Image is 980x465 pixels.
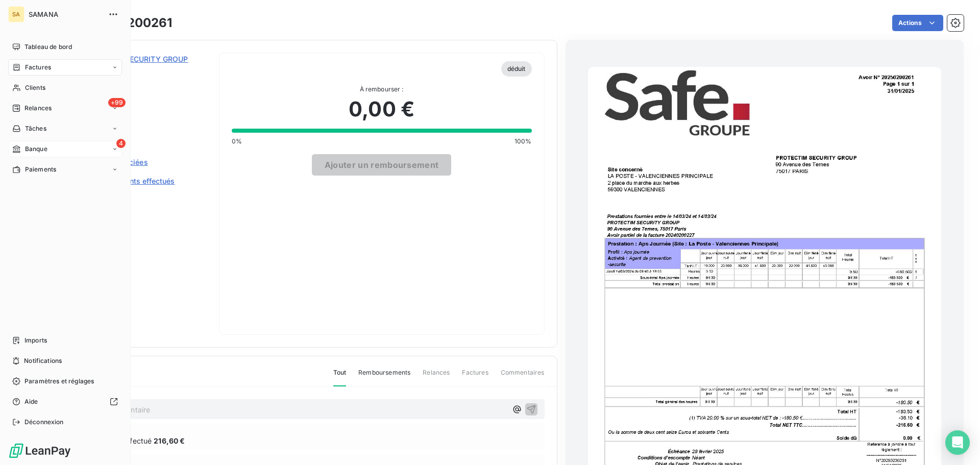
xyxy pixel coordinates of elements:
[24,418,64,427] span: Déconnexion
[8,161,122,178] a: Paiements
[25,124,46,133] span: Tâches
[8,100,122,116] a: +99Relances
[8,394,122,410] a: Aide
[24,336,47,345] span: Imports
[8,373,122,389] a: Paramètres et réglages
[501,61,532,77] span: déduit
[80,54,188,64] span: PROTECTIM SECURITY GROUP
[8,141,122,157] a: 4Banque
[29,10,102,18] span: SAMANA
[312,154,452,176] button: Ajouter un remboursement
[24,397,38,406] span: Aide
[8,443,71,459] img: Logo LeanPay
[333,368,347,386] span: Tout
[945,430,970,455] div: Open Intercom Messenger
[8,80,122,96] a: Clients
[501,368,545,385] span: Commentaires
[8,59,122,76] a: Factures
[25,83,45,92] span: Clients
[8,120,122,137] a: Tâches
[8,332,122,349] a: Imports
[24,42,72,52] span: Tableau de bord
[892,15,943,31] button: Actions
[8,6,24,22] div: SA
[232,137,242,146] span: 0%
[8,39,122,55] a: Tableau de bord
[349,94,414,125] span: 0,00 €
[116,139,126,148] span: 4
[25,63,51,72] span: Factures
[24,356,62,365] span: Notifications
[462,368,488,385] span: Factures
[358,368,410,385] span: Remboursements
[154,435,185,446] span: 216,60 €
[514,137,532,146] span: 100%
[24,377,94,386] span: Paramètres et réglages
[232,85,532,94] span: À rembourser :
[423,368,450,385] span: Relances
[24,104,52,113] span: Relances
[108,98,126,107] span: +99
[25,165,56,174] span: Paiements
[25,144,47,154] span: Banque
